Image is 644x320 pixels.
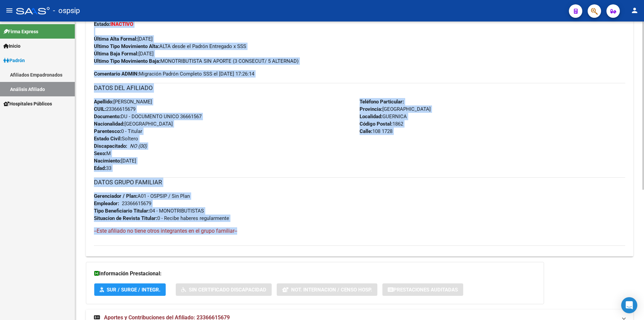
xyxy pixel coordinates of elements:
strong: Teléfono Particular: [360,99,404,105]
div: Open Intercom Messenger [621,297,637,313]
mat-icon: person [631,6,639,14]
span: ALTA desde el Padrón Entregado x SSS [94,43,246,49]
i: NO (00) [130,143,147,149]
strong: Última Baja Formal: [94,51,139,57]
strong: Tipo Beneficiario Titular: [94,208,150,214]
strong: Edad: [94,165,106,171]
span: Padrón [3,57,25,64]
strong: Apellido: [94,99,113,105]
span: MONOTRIBUTISTA SIN APORTE (3 CONSECUT/ 5 ALTERNAD) [94,58,299,64]
span: 108 1728 [360,128,392,134]
span: [DATE] [94,36,153,42]
strong: Documento: [94,113,121,120]
strong: Discapacitado: [94,143,127,149]
strong: Situacion de Revista Titular: [94,215,157,221]
strong: Empleador: [94,200,119,207]
strong: Estado: [94,21,110,27]
strong: Nacimiento: [94,158,121,164]
strong: Ultimo Tipo Movimiento Alta: [94,43,159,49]
span: GUERNICA [360,113,407,120]
span: [GEOGRAPHIC_DATA] [360,106,431,112]
span: [DATE] [94,158,136,164]
strong: Calle: [360,128,372,134]
button: Not. Internacion / Censo Hosp. [277,283,377,296]
h3: Información Prestacional: [94,269,536,278]
span: Inicio [3,42,20,50]
strong: Parentesco: [94,128,121,134]
strong: Última Alta Formal: [94,36,138,42]
button: Prestaciones Auditadas [382,283,463,296]
h3: DATOS DEL AFILIADO [94,83,625,93]
button: Sin Certificado Discapacidad [176,283,272,296]
span: 04 - MONOTRIBUTISTAS [94,208,204,214]
span: 1862 [360,121,403,127]
span: Prestaciones Auditadas [393,287,458,293]
strong: Nacionalidad: [94,121,124,127]
span: Hospitales Públicos [3,100,52,107]
h4: --Este afiliado no tiene otros integrantes en el grupo familiar-- [94,227,625,235]
strong: INACTIVO [110,21,133,27]
span: [GEOGRAPHIC_DATA] [94,121,173,127]
mat-icon: menu [5,6,13,14]
span: [DATE] [94,51,154,57]
span: M [94,150,111,156]
span: [PERSON_NAME] [94,99,152,105]
strong: Provincia: [360,106,382,112]
span: Migración Padrón Completo SSS el [DATE] 17:26:14 [94,70,254,78]
strong: Ultimo Tipo Movimiento Baja: [94,58,160,64]
span: DU - DOCUMENTO UNICO 36661567 [94,113,202,120]
strong: Localidad: [360,113,382,120]
span: 0 - Titular [94,128,142,134]
strong: Gerenciador / Plan: [94,193,138,199]
span: 33 [94,165,111,171]
strong: CUIL: [94,106,106,112]
strong: Sexo: [94,150,106,156]
strong: Comentario ADMIN: [94,71,139,77]
span: A01 - OSPSIP / Sin Plan [94,193,190,199]
strong: Código Postal: [360,121,392,127]
span: - ospsip [53,3,80,18]
span: 23366615679 [94,106,136,112]
div: 23366615679 [122,200,151,207]
strong: Estado Civil: [94,136,122,142]
span: Sin Certificado Discapacidad [189,287,266,293]
span: SUR / SURGE / INTEGR. [107,287,160,293]
span: Soltero [94,136,138,142]
span: Not. Internacion / Censo Hosp. [291,287,372,293]
button: SUR / SURGE / INTEGR. [94,283,166,296]
h3: DATOS GRUPO FAMILIAR [94,178,625,187]
span: 0 - Recibe haberes regularmente [94,215,229,221]
span: Firma Express [3,28,38,35]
